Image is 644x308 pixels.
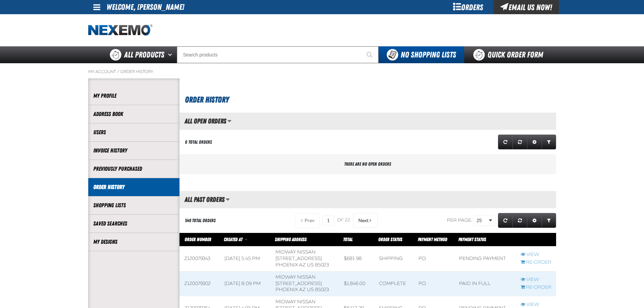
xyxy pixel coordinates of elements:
[307,262,314,268] span: US
[307,287,314,292] span: US
[498,135,513,149] a: Refresh grid action
[185,217,216,224] div: 549 Total Orders
[374,246,414,271] td: Shipping
[120,69,153,74] a: Order History
[542,213,556,228] a: Expand or Collapse Grid Filters
[323,215,334,226] input: Current page number
[498,213,513,228] a: Refresh grid action
[521,252,551,258] a: View Z120079343 order
[88,69,556,74] nav: Breadcrumbs
[185,237,211,242] a: Order Number
[180,196,224,203] h2: All Past Orders
[379,46,464,63] button: You do not have available Shopping Lists. Open to Create a New List
[88,24,152,36] a: Home
[276,287,298,292] span: PHOENIX
[185,139,212,145] div: 0 Total Orders
[224,237,243,242] a: Created At
[276,274,315,280] span: Midway Nissan
[527,213,542,228] a: Expand or Collapse Grid Settings
[315,287,329,292] bdo: 85023
[362,46,379,63] button: Start Searching
[521,302,551,308] a: View Z120079254 order
[315,262,329,268] bdo: 85023
[374,271,414,296] td: Complete
[521,259,551,266] a: Re-Order Z120079343 order
[225,194,230,205] button: Manage grid views. Current view is All Past Orders
[276,262,298,268] span: PHOENIX
[93,147,174,155] a: Invoice History
[180,271,220,296] td: Z120079302
[477,217,487,224] span: 25
[124,49,164,61] span: All Products
[299,287,306,292] span: AZ
[93,128,174,136] a: Users
[93,220,174,228] a: Saved Searches
[276,281,322,286] span: [STREET_ADDRESS]
[358,218,368,223] span: Next Page
[516,233,556,246] th: Row actions
[276,299,315,305] span: Midway Nissan
[276,256,322,261] span: [STREET_ADDRESS]
[378,237,402,242] a: Order Status
[220,246,271,271] td: [DATE] 5:45 PM
[339,246,374,271] td: $681.98
[227,115,232,127] button: Manage grid views. Current view is All Open Orders
[185,95,229,104] span: Order History
[454,271,516,296] td: Paid in full
[117,69,119,74] span: /
[177,46,379,63] input: Search
[353,213,378,228] button: Next Page
[93,165,174,173] a: Previously Purchased
[414,246,454,271] td: P.O.
[542,135,556,149] a: Expand or Collapse Grid Filters
[299,262,306,268] span: AZ
[220,271,271,296] td: [DATE] 8:09 PM
[458,237,486,242] span: Payment Status
[521,277,551,283] a: View Z120079302 order
[344,161,391,167] span: There are no open orders
[418,237,447,242] span: Payment Method
[512,135,527,149] a: Reset grid action
[180,246,220,271] td: Z120079343
[343,237,353,242] a: Total
[401,50,456,60] span: No Shopping Lists
[464,46,556,63] a: Quick Order Form
[512,213,527,228] a: Reset grid action
[276,249,315,255] span: Midway Nissan
[180,117,226,125] h2: All Open Orders
[93,92,174,100] a: My Profile
[447,217,473,223] span: Per page:
[454,246,516,271] td: Pending payment
[93,110,174,118] a: Address Book
[339,271,374,296] td: $1,846.00
[88,69,116,74] a: My Account
[93,183,174,191] a: Order History
[88,24,152,36] img: Nexemo logo
[166,46,177,63] button: Open All Products pages
[521,284,551,291] a: Re-Order Z120079302 order
[337,217,350,223] span: of 22
[275,237,307,242] span: Shipping Address
[414,271,454,296] td: P.O.
[93,202,174,209] a: Shopping Lists
[527,135,542,149] a: Expand or Collapse Grid Settings
[224,237,242,242] span: Created At
[93,238,174,246] a: My Designs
